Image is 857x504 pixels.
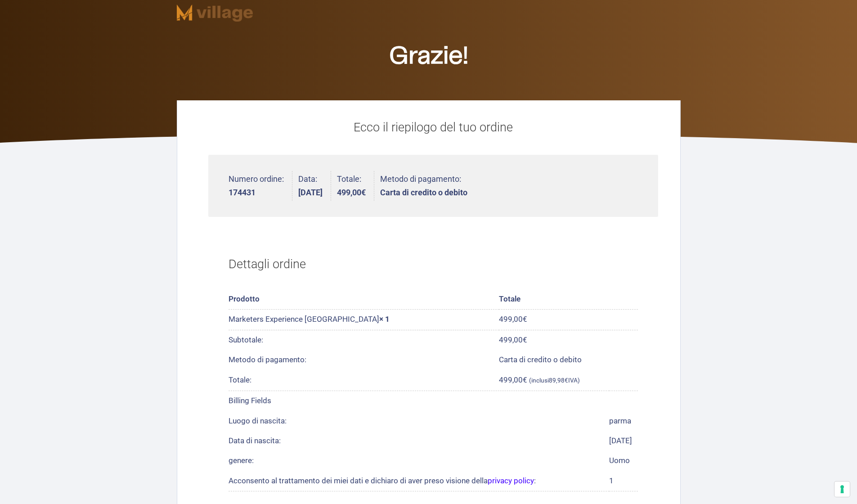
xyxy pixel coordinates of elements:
span: € [523,375,527,384]
strong: × 1 [379,315,390,324]
bdi: 499,00 [499,315,527,324]
td: Acconsento al trattamento dei miei dati e dichiaro di aver preso visione della : [229,471,610,491]
span: € [565,377,568,384]
li: Totale: [337,171,374,201]
td: Luogo di nascita: [229,411,610,431]
a: privacy policy [488,476,534,485]
th: Prodotto [229,289,499,310]
td: genere: [229,451,610,471]
strong: Carta di credito o debito [380,189,467,197]
span: 89,98 [549,377,568,384]
small: (inclusi IVA) [529,377,580,384]
td: parma [609,411,637,431]
td: [DATE] [609,431,637,451]
span: 499,00 [499,335,527,344]
p: Ecco il riepilogo del tuo ordine [208,118,658,137]
li: Data: [298,171,331,201]
td: Uomo [609,451,637,471]
h2: Grazie! [267,44,591,69]
th: Totale [499,289,638,310]
span: € [361,188,366,197]
td: 1 [609,471,637,491]
strong: [DATE] [298,189,323,197]
th: Billing Fields [229,391,638,411]
li: Metodo di pagamento: [380,171,467,201]
th: Subtotale: [229,330,499,350]
strong: 174431 [229,189,284,197]
iframe: Customerly Messenger Launcher [7,469,34,496]
span: 499,00 [499,375,527,384]
button: Le tue preferenze relative al consenso per le tecnologie di tracciamento [835,481,850,497]
td: Carta di credito o debito [499,350,638,370]
span: € [523,335,527,344]
th: Metodo di pagamento: [229,350,499,370]
bdi: 499,00 [337,188,366,197]
h2: Dettagli ordine [229,245,638,283]
td: Data di nascita: [229,431,610,451]
th: Totale: [229,370,499,390]
span: € [523,315,527,324]
li: Numero ordine: [229,171,292,201]
td: Marketers Experience [GEOGRAPHIC_DATA] [229,310,499,330]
